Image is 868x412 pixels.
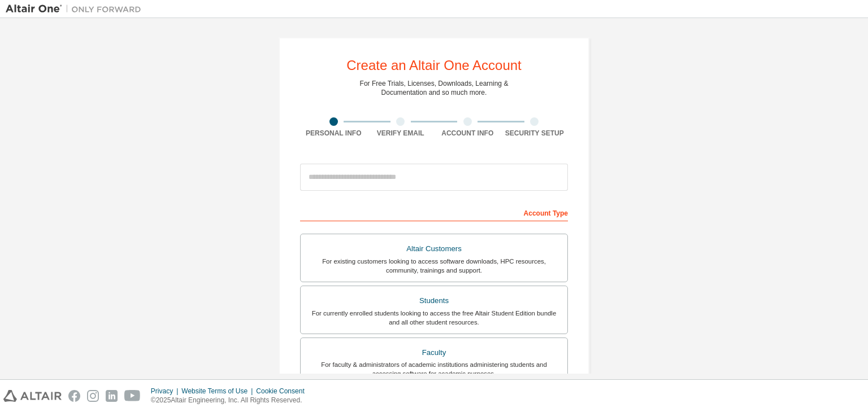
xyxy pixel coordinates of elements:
[6,3,147,15] img: Altair One
[501,129,568,138] div: Security Setup
[367,129,435,138] div: Verify Email
[307,293,561,309] div: Students
[434,129,501,138] div: Account Info
[346,59,522,72] div: Create an Altair One Account
[181,387,256,396] div: Website Terms of Use
[124,390,141,402] img: youtube.svg
[256,387,311,396] div: Cookie Consent
[307,241,561,257] div: Altair Customers
[307,345,561,361] div: Faculty
[307,309,561,327] div: For currently enrolled students looking to access the free Altair Student Edition bundle and all ...
[151,387,181,396] div: Privacy
[300,203,568,221] div: Account Type
[151,396,311,405] p: © 2025 Altair Engineering, Inc. All Rights Reserved.
[307,360,561,378] div: For faculty & administrators of academic institutions administering students and accessing softwa...
[87,390,99,402] img: instagram.svg
[307,257,561,275] div: For existing customers looking to access software downloads, HPC resources, community, trainings ...
[300,129,367,138] div: Personal Info
[68,390,80,402] img: facebook.svg
[106,390,118,402] img: linkedin.svg
[360,79,509,97] div: For Free Trials, Licenses, Downloads, Learning & Documentation and so much more.
[3,390,62,402] img: altair_logo.svg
